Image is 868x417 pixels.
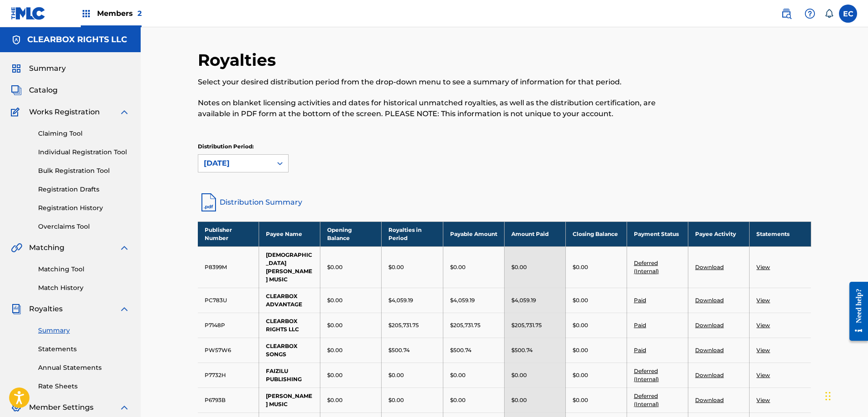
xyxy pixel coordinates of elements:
[450,321,481,329] p: $205,731.75
[11,85,58,96] a: CatalogCatalog
[198,142,289,151] p: Distribution Period:
[388,321,419,329] p: $205,731.75
[119,304,130,314] img: expand
[38,203,130,213] a: Registration History
[38,222,130,231] a: Overclaims Tool
[119,242,130,253] img: expand
[38,129,130,138] a: Claiming Tool
[450,296,475,304] p: $4,059.19
[824,9,834,18] div: Notifications
[38,185,130,194] a: Registration Drafts
[756,297,770,304] a: View
[450,396,466,404] p: $0.00
[634,392,659,407] a: Deferred (Internal)
[825,383,831,410] div: Drag
[634,322,646,329] a: Paid
[443,221,504,246] th: Payable Amount
[27,34,127,45] h5: CLEARBOX RIGHTS LLC
[511,346,533,354] p: $500.74
[259,388,320,412] td: [PERSON_NAME] MUSIC
[573,321,588,329] p: $0.00
[573,371,588,379] p: $0.00
[688,221,750,246] th: Payee Activity
[511,263,527,271] p: $0.00
[823,373,868,417] iframe: Chat Widget
[756,372,770,378] a: View
[388,263,404,271] p: $0.00
[634,347,646,353] a: Paid
[327,371,343,379] p: $0.00
[29,402,93,413] span: Member Settings
[573,263,588,271] p: $0.00
[627,221,688,246] th: Payment Status
[198,77,670,88] p: Select your desired distribution period from the drop-down menu to see a summary of information f...
[388,296,413,304] p: $4,059.19
[11,107,23,118] img: Works Registration
[11,63,66,74] a: SummarySummary
[801,5,819,23] div: Help
[839,5,857,23] div: User Menu
[450,371,466,379] p: $0.00
[695,397,724,403] a: Download
[119,402,130,413] img: expand
[198,98,670,119] p: Notes on blanket licensing activities and dates for historical unmatched royalties, as well as th...
[198,338,259,363] td: PW57W6
[38,147,130,157] a: Individual Registration Tool
[38,283,130,293] a: Match History
[695,264,724,270] a: Download
[198,388,259,412] td: P6793B
[259,338,320,363] td: CLEARBOX SONGS
[695,347,724,353] a: Download
[388,396,404,404] p: $0.00
[29,63,66,74] span: Summary
[504,221,565,246] th: Amount Paid
[11,63,22,74] img: Summary
[259,288,320,313] td: CLEARBOX ADVANTAGE
[388,371,404,379] p: $0.00
[11,402,22,413] img: Member Settings
[843,275,868,348] iframe: Resource Center
[38,363,130,373] a: Annual Statements
[388,346,410,354] p: $500.74
[634,297,646,304] a: Paid
[11,304,22,314] img: Royalties
[198,191,220,213] img: distribution-summary-pdf
[259,246,320,288] td: [DEMOGRAPHIC_DATA][PERSON_NAME] MUSIC
[634,368,659,383] a: Deferred (Internal)
[11,85,22,96] img: Catalog
[198,221,259,246] th: Publisher Number
[573,296,588,304] p: $0.00
[38,166,130,176] a: Bulk Registration Tool
[259,313,320,338] td: CLEARBOX RIGHTS LLC
[29,85,58,96] span: Catalog
[327,396,343,404] p: $0.00
[450,346,471,354] p: $500.74
[695,372,724,378] a: Download
[198,246,259,288] td: P8399M
[695,297,724,304] a: Download
[198,363,259,388] td: P7732H
[29,242,64,253] span: Matching
[320,221,382,246] th: Opening Balance
[511,371,527,379] p: $0.00
[137,9,142,18] span: 2
[97,8,142,19] span: Members
[38,326,130,335] a: Summary
[259,221,320,246] th: Payee Name
[756,322,770,329] a: View
[81,8,92,19] img: Top Rightsholders
[198,50,280,70] h2: Royalties
[11,7,46,20] img: MLC Logo
[511,321,542,329] p: $205,731.75
[756,264,770,270] a: View
[29,107,100,118] span: Works Registration
[634,260,659,275] a: Deferred (Internal)
[29,304,63,314] span: Royalties
[198,313,259,338] td: P7148P
[11,242,22,253] img: Matching
[119,107,130,118] img: expand
[38,344,130,354] a: Statements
